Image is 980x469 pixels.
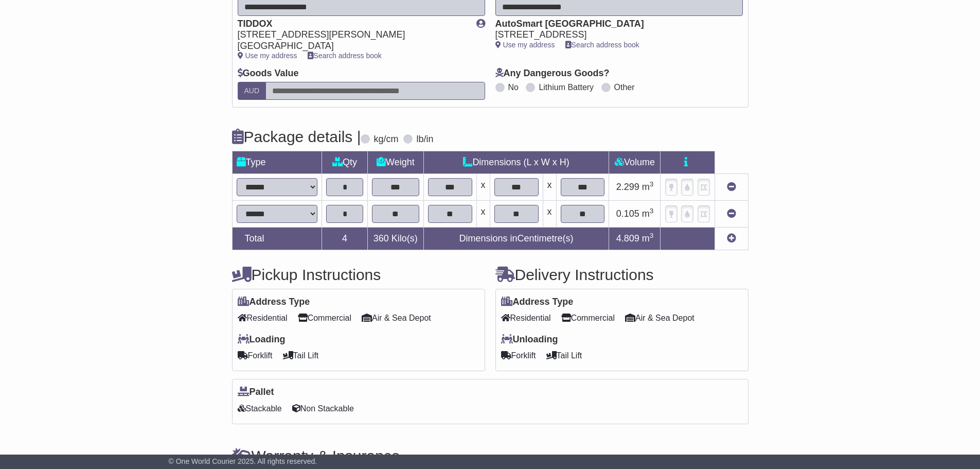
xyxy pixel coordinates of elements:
td: Kilo(s) [367,227,423,250]
label: No [508,82,519,92]
a: Search address book [565,41,639,49]
span: Commercial [561,310,615,326]
label: Loading [238,334,286,345]
td: Qty [322,151,368,173]
label: AUD [238,82,266,100]
div: TIDDOX [238,19,466,30]
a: Use my address [495,41,555,49]
label: Address Type [501,297,574,308]
label: lb/in [416,134,433,145]
span: 360 [373,233,389,244]
span: Tail Lift [283,348,319,363]
sup: 3 [650,180,654,188]
td: x [476,200,490,227]
span: Tail Lift [546,348,582,363]
label: Lithium Battery [539,82,594,92]
span: Residential [501,310,551,326]
span: 0.105 [616,209,639,219]
td: x [543,200,556,227]
label: Unloading [501,334,558,345]
a: Remove this item [727,182,736,192]
td: Total [232,227,322,250]
h4: Delivery Instructions [495,266,749,283]
a: Use my address [238,51,297,60]
span: Air & Sea Depot [625,310,694,326]
td: Weight [367,151,423,173]
span: Forklift [238,348,273,363]
a: Add new item [727,233,736,244]
span: m [642,182,654,192]
span: Air & Sea Depot [362,310,431,326]
h4: Package details | [232,128,361,145]
div: AutoSmart [GEOGRAPHIC_DATA] [495,19,733,30]
td: Type [232,151,322,173]
td: x [476,173,490,200]
span: Residential [238,310,288,326]
span: Non Stackable [292,401,354,416]
label: Pallet [238,387,274,398]
sup: 3 [650,232,654,239]
td: 4 [322,227,368,250]
h4: Warranty & Insurance [232,447,749,464]
span: Forklift [501,348,536,363]
div: [GEOGRAPHIC_DATA] [238,41,466,52]
a: Search address book [308,51,382,60]
label: Other [614,82,635,92]
div: [STREET_ADDRESS] [495,29,733,41]
span: 2.299 [616,182,639,192]
label: kg/cm [373,134,398,145]
td: Dimensions (L x W x H) [423,151,609,173]
label: Goods Value [238,68,299,79]
sup: 3 [650,207,654,215]
span: m [642,233,654,244]
div: [STREET_ADDRESS][PERSON_NAME] [238,29,466,41]
td: Volume [609,151,661,173]
td: x [543,173,556,200]
span: © One World Courier 2025. All rights reserved. [169,457,317,465]
label: Address Type [238,297,310,308]
span: 4.809 [616,233,639,244]
label: Any Dangerous Goods? [495,68,610,79]
span: Commercial [298,310,351,326]
span: m [642,209,654,219]
a: Remove this item [727,209,736,219]
td: Dimensions in Centimetre(s) [423,227,609,250]
h4: Pickup Instructions [232,266,485,283]
span: Stackable [238,401,282,416]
